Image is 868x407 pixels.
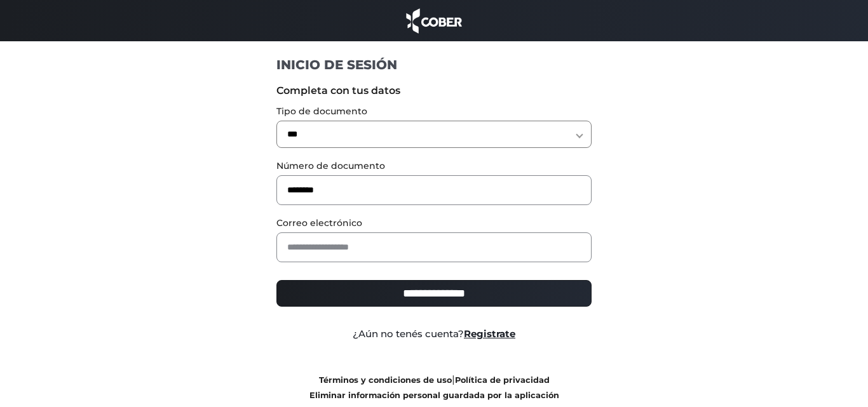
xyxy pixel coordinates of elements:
h1: INICIO DE SESIÓN [276,57,592,73]
div: ¿Aún no tenés cuenta? [267,327,602,342]
label: Completa con tus datos [276,83,592,98]
div: | [267,372,602,403]
a: Política de privacidad [455,375,550,385]
a: Eliminar información personal guardada por la aplicación [309,390,559,400]
a: Términos y condiciones de uso [319,375,452,385]
label: Correo electrónico [276,217,592,230]
img: cober_marca.png [403,6,465,35]
a: Registrate [464,328,515,340]
label: Tipo de documento [276,105,592,118]
label: Número de documento [276,159,592,173]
